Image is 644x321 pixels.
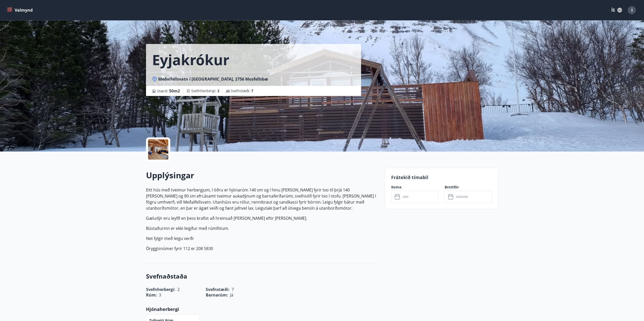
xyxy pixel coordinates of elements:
span: Barnarúm : [206,292,228,298]
span: Svefnstæði : [231,88,253,93]
label: Koma [391,185,439,190]
p: Öryggisnúmer fyrir 112 er 208 5830 [146,245,379,252]
span: Já [230,292,233,298]
h2: Upplýsingar [146,170,379,181]
span: 50 m2 [169,88,180,94]
span: Meðalfellsvatn í [GEOGRAPHIC_DATA], 2756 Mosfellsbæ [158,76,268,82]
p: Gæludýr eru leyfð en þess krafist að hreinsað [PERSON_NAME] eftir [PERSON_NAME]. [146,215,379,221]
h1: Eyjakrókur [152,50,229,69]
p: Eitt hús með tveimur herbergjum, í öðru er hjónarúm 140 sm og í hinu [PERSON_NAME] fyrir tvo til ... [146,187,379,211]
button: menu [6,6,35,15]
h3: Svefnaðstaða [146,272,379,281]
label: Brottför [445,185,492,190]
span: 7 [251,88,253,93]
span: Rúm : [146,292,157,298]
p: Bústaðurinn er ekki leigður með rúmfötum. [146,225,379,231]
button: I [626,4,638,16]
span: I [631,7,633,13]
span: 3 [159,292,161,298]
p: Net fylgir með leigu verði [146,235,379,241]
span: Stærð : [157,88,180,94]
p: Hjónaherbergi [146,306,379,312]
button: ÍS [609,6,625,15]
span: 2 [217,88,219,93]
p: Frátekið tímabil [391,174,492,181]
span: Svefnherbergi : [191,88,219,93]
